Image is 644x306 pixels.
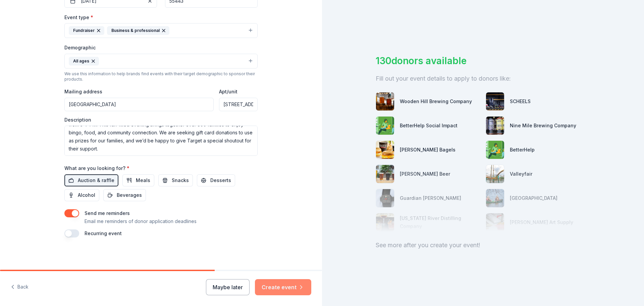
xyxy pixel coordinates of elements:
button: FundraiserBusiness & professional [64,23,258,38]
div: SCHEELS [510,97,531,105]
label: What are you looking for? [64,165,129,172]
button: All ages [64,54,258,69]
div: We use this information to help brands find events with their target demographic to sponsor their... [64,71,258,82]
label: Send me reminders [85,210,130,216]
div: BetterHelp Social Impact [400,122,458,130]
button: Snacks [158,174,193,186]
div: Nine Mile Brewing Company [510,122,576,130]
div: Fundraiser [69,26,104,35]
span: Meals [136,176,150,184]
label: Description [64,117,91,123]
div: All ages [69,57,99,65]
button: Maybe later [206,279,250,295]
label: Demographic [64,44,96,51]
button: Beverages [103,189,146,201]
div: 130 donors available [376,54,590,68]
img: photo for Nine Mile Brewing Company [486,117,504,135]
img: photo for SCHEELS [486,92,504,111]
button: Meals [122,174,154,186]
div: Business & professional [107,26,169,35]
label: Event type [64,14,93,21]
img: photo for BetterHelp [486,141,504,159]
button: Alcohol [64,189,99,201]
input: # [219,98,258,111]
span: Beverages [117,191,142,199]
div: BetterHelp [510,146,535,154]
div: [PERSON_NAME] Bagels [400,146,455,154]
span: Auction & raffle [78,176,114,184]
button: Auction & raffle [64,174,118,186]
label: Apt/unit [219,88,237,95]
div: Wooden Hill Brewing Company [400,97,472,105]
label: Recurring event [85,230,122,236]
img: photo for BetterHelp Social Impact [376,117,394,135]
span: Desserts [210,176,231,184]
button: Back [11,280,29,294]
span: Alcohol [78,191,95,199]
div: Fill out your event details to apply to donors like: [376,73,590,84]
p: Email me reminders of donor application deadlines [85,217,197,225]
img: photo for Wooden Hill Brewing Company [376,92,394,111]
button: Desserts [197,174,235,186]
label: Mailing address [64,88,102,95]
input: Enter a US address [64,98,214,111]
img: photo for Bruegger's Bagels [376,141,394,159]
div: See more after you create your event! [376,240,590,251]
button: Create event [255,279,311,295]
span: Snacks [172,176,189,184]
textarea: We are excited to host our annual community event, Bulldog Bingo, [DATE][DATE], from 5–7 PM! This... [64,126,258,156]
